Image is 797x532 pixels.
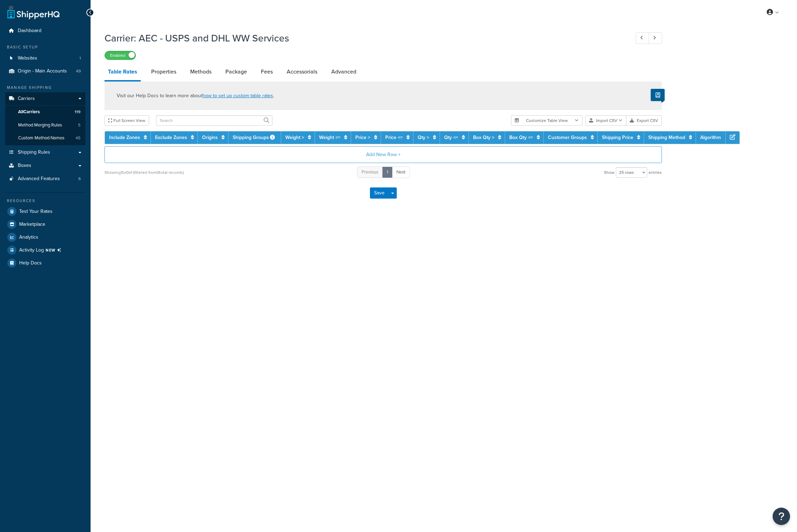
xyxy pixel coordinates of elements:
a: Table Rates [105,63,141,82]
li: Advanced Features [5,172,85,185]
button: Export CSV [626,115,662,126]
span: 119 [75,109,80,115]
a: Shipping Rules [5,146,85,159]
a: Boxes [5,159,85,172]
a: Next [392,167,410,178]
a: Customer Groups [548,134,587,141]
a: Help Docs [5,257,85,269]
span: Origin - Main Accounts [18,68,67,74]
span: 5 [78,122,80,128]
a: Box Qty <= [509,134,533,141]
button: Add New Row + [105,146,662,163]
li: Method Merging Rules [5,119,85,132]
a: Accessorials [283,63,321,80]
a: Method Merging Rules5 [5,119,85,132]
a: how to set up custom table rates [202,92,273,99]
th: Algorithm [696,131,726,144]
span: Marketplace [19,222,45,228]
span: Dashboard [18,28,41,34]
a: Fees [257,63,276,80]
a: Package [222,63,250,80]
div: Manage Shipping [5,85,85,91]
button: Open Resource Center [773,508,790,525]
a: Origins [202,134,218,141]
a: Properties [148,63,180,80]
span: Method Merging Rules [18,122,62,128]
a: Qty <= [444,134,458,141]
span: NEW [46,247,64,253]
span: entries [649,168,662,177]
span: Help Docs [19,260,42,266]
h1: Carrier: AEC - USPS and DHL WW Services [105,31,623,45]
span: 49 [76,68,81,74]
button: Show Help Docs [651,89,665,101]
a: Price > [355,134,370,141]
span: Custom Method Names [18,135,64,141]
li: Carriers [5,92,85,145]
span: Boxes [18,163,31,169]
span: 6 [78,176,81,182]
a: Activity LogNEW [5,244,85,256]
a: 1 [382,167,393,178]
a: Test Your Rates [5,205,85,218]
div: Resources [5,198,85,204]
button: Import CSV [585,115,626,126]
a: Weight <= [319,134,340,141]
a: Include Zones [109,134,140,141]
div: Showing 1 to 0 of (filtered from 0 total records) [105,168,184,177]
a: Custom Method Names45 [5,132,85,145]
p: Visit our Help Docs to learn more about . [117,92,274,100]
span: Advanced Features [18,176,60,182]
button: Save [370,187,389,199]
span: Show [604,168,614,177]
a: Websites1 [5,52,85,65]
span: Analytics [19,234,38,240]
a: Exclude Zones [155,134,187,141]
li: Custom Method Names [5,132,85,145]
span: Shipping Rules [18,149,50,155]
th: Shipping Groups [229,131,281,144]
a: Methods [187,63,215,80]
li: Origin - Main Accounts [5,65,85,78]
button: Customize Table View [511,115,582,126]
a: Shipping Price [602,134,633,141]
div: Basic Setup [5,44,85,50]
a: Dashboard [5,24,85,37]
a: Weight > [285,134,304,141]
span: Test Your Rates [19,209,53,215]
span: Previous [362,169,378,175]
a: Next Record [649,32,662,44]
a: Origin - Main Accounts49 [5,65,85,78]
a: Advanced Features6 [5,172,85,185]
a: Price <= [385,134,403,141]
span: Next [396,169,405,175]
li: [object Object] [5,244,85,256]
button: Full Screen View [105,115,149,126]
span: Websites [18,55,37,61]
a: Qty > [418,134,429,141]
li: Websites [5,52,85,65]
a: Analytics [5,231,85,244]
span: Carriers [18,96,35,102]
a: AllCarriers119 [5,106,85,118]
label: Enabled [105,51,136,60]
a: Previous Record [636,32,649,44]
span: All Carriers [18,109,40,115]
a: Previous [357,167,383,178]
span: 45 [76,135,80,141]
span: Activity Log [19,246,64,255]
a: Shipping Method [648,134,685,141]
span: 1 [79,55,81,61]
a: Marketplace [5,218,85,231]
a: Carriers [5,92,85,105]
a: Box Qty > [473,134,494,141]
input: Search [156,115,272,126]
a: Advanced [328,63,360,80]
